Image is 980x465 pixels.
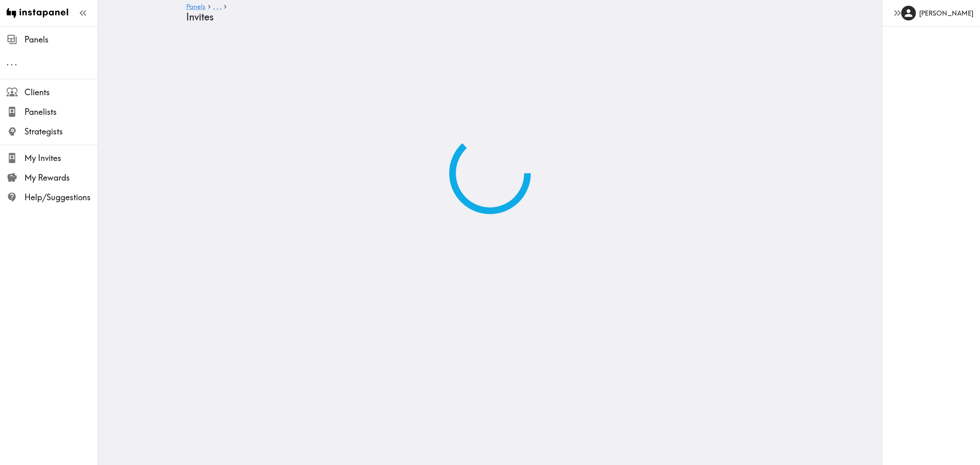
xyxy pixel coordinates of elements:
a: Panels [186,3,205,11]
span: Panels [24,34,98,45]
span: . [7,57,9,67]
span: My Rewards [24,172,98,183]
h6: [PERSON_NAME] [919,9,973,18]
span: . [15,57,17,67]
h4: Invites [186,11,787,23]
span: . [216,2,218,11]
span: . [213,2,215,11]
span: Panelists [24,106,98,118]
span: Clients [24,87,98,98]
span: . [11,57,13,67]
span: Help/Suggestions [24,192,98,203]
span: My Invites [24,152,98,164]
span: Strategists [24,126,98,137]
a: ... [213,3,221,11]
span: . [220,2,221,11]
